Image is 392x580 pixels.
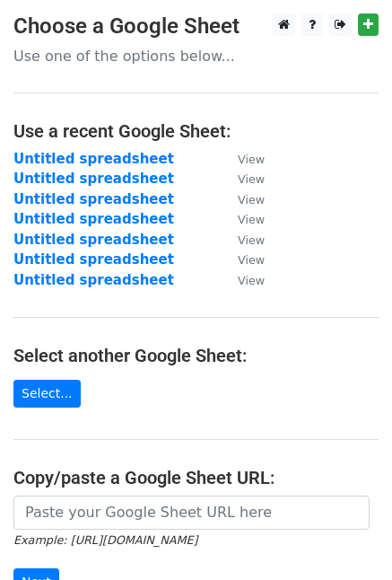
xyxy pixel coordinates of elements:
h3: Choose a Google Sheet [13,13,379,40]
small: View [238,233,265,247]
a: View [220,151,265,167]
small: View [238,172,265,186]
p: Use one of the options below... [13,47,379,66]
a: Untitled spreadsheet [13,232,174,248]
small: View [238,274,265,287]
input: Paste your Google Sheet URL here [13,496,370,530]
a: View [220,211,265,227]
h4: Use a recent Google Sheet: [13,120,379,142]
a: Untitled spreadsheet [13,191,174,207]
a: Untitled spreadsheet [13,151,174,167]
small: View [238,153,265,166]
a: View [220,191,265,207]
a: Untitled spreadsheet [13,211,174,227]
a: Untitled spreadsheet [13,171,174,187]
a: Select... [13,380,81,408]
a: View [220,251,265,268]
a: View [220,272,265,288]
small: View [238,193,265,207]
a: View [220,171,265,187]
small: View [238,213,265,226]
small: View [238,253,265,267]
a: Untitled spreadsheet [13,251,174,268]
h4: Select another Google Sheet: [13,345,379,366]
a: View [220,232,265,248]
small: Example: [URL][DOMAIN_NAME] [13,533,197,547]
h4: Copy/paste a Google Sheet URL: [13,467,379,488]
a: Untitled spreadsheet [13,272,174,288]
